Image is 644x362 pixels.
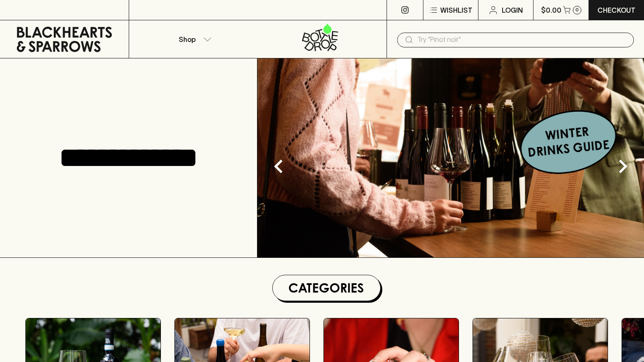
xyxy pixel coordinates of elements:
[597,5,636,15] p: Checkout
[257,58,644,257] img: optimise
[541,5,561,15] p: $0.00
[262,149,296,183] button: Previous
[440,5,473,15] p: Wishlist
[606,149,640,183] button: Next
[129,5,136,15] p: ⠀
[179,34,196,44] p: Shop
[417,33,627,47] input: Try "Pinot noir"
[502,5,523,15] p: Login
[129,20,258,58] button: Shop
[276,279,377,297] h1: Categories
[575,8,579,12] p: 0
